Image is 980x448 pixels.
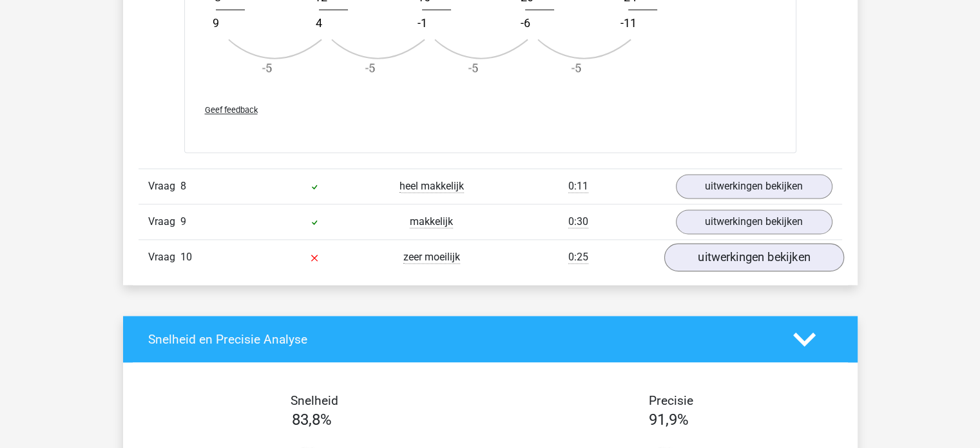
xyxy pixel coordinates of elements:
[148,332,774,347] h4: Snelheid en Precisie Analyse
[148,214,180,229] span: Vraag
[213,16,219,30] text: 9
[568,180,588,193] span: 0:11
[468,61,477,75] text: -5
[148,179,180,194] span: Vraag
[399,180,464,193] span: heel makkelijk
[676,209,832,234] a: uitwerkingen bekijken
[620,16,636,30] text: -11
[410,215,453,228] span: makkelijk
[148,393,481,408] h4: Snelheid
[292,411,332,429] span: 83,8%
[262,61,271,75] text: -5
[505,393,838,408] h4: Precisie
[520,16,530,30] text: -6
[316,16,322,30] text: 4
[568,215,588,228] span: 0:30
[664,243,843,271] a: uitwerkingen bekijken
[649,411,689,429] span: 91,9%
[571,61,581,75] text: -5
[180,180,186,192] span: 8
[180,215,186,228] span: 9
[417,16,427,30] text: -1
[676,174,832,199] a: uitwerkingen bekijken
[180,251,192,263] span: 10
[568,251,588,264] span: 0:25
[403,251,460,264] span: zeer moeilijk
[205,105,258,115] span: Geef feedback
[365,61,374,75] text: -5
[148,249,180,265] span: Vraag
